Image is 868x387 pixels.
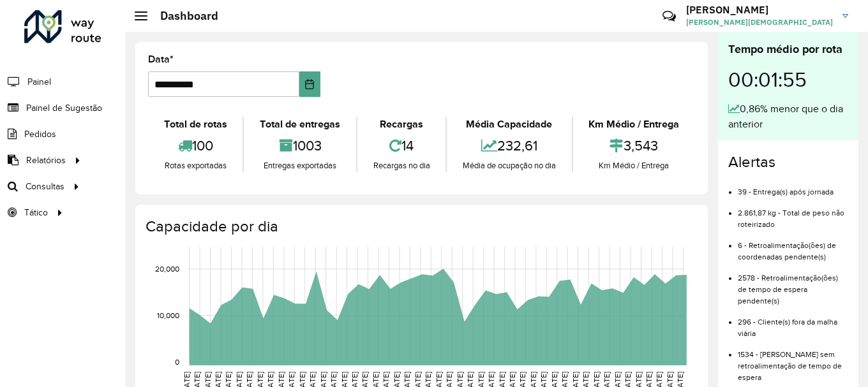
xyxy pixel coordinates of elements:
div: Total de rotas [151,117,239,132]
h2: Dashboard [147,9,218,23]
text: 0 [175,358,179,366]
div: 100 [151,132,239,159]
h4: Capacidade por dia [146,217,695,236]
div: Total de entregas [247,117,352,132]
div: Rotas exportadas [151,159,239,172]
div: 0,86% menor que o dia anterior [728,101,848,132]
div: 00:01:55 [728,58,848,101]
span: Relatórios [26,154,66,167]
li: 296 - Cliente(s) fora da malha viária [738,307,848,339]
li: 2578 - Retroalimentação(ões) de tempo de espera pendente(s) [738,263,848,307]
li: 6 - Retroalimentação(ões) de coordenadas pendente(s) [738,230,848,263]
li: 39 - Entrega(s) após jornada [738,177,848,198]
li: 1534 - [PERSON_NAME] sem retroalimentação de tempo de espera [738,339,848,383]
h3: [PERSON_NAME] [686,4,833,16]
span: [PERSON_NAME][DEMOGRAPHIC_DATA] [686,17,833,28]
span: Consultas [26,180,64,193]
div: Km Médio / Entrega [576,159,692,172]
div: 14 [361,132,442,159]
text: 10,000 [157,311,179,319]
li: 2.861,87 kg - Total de peso não roteirizado [738,198,848,230]
div: Km Médio / Entrega [576,117,692,132]
label: Data [148,52,174,67]
text: 20,000 [155,265,179,273]
button: Choose Date [299,71,320,97]
div: Recargas no dia [361,159,442,172]
span: Painel de Sugestão [26,101,102,115]
div: Tempo médio por rota [728,41,848,58]
div: 3,543 [576,132,692,159]
div: Recargas [361,117,442,132]
div: Entregas exportadas [247,159,352,172]
h4: Alertas [728,153,848,172]
div: 232,61 [450,132,568,159]
span: Tático [24,206,48,219]
a: Contato Rápido [655,3,683,30]
div: 1003 [247,132,352,159]
div: Média de ocupação no dia [450,159,568,172]
span: Painel [27,75,51,89]
div: Média Capacidade [450,117,568,132]
span: Pedidos [24,128,56,141]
